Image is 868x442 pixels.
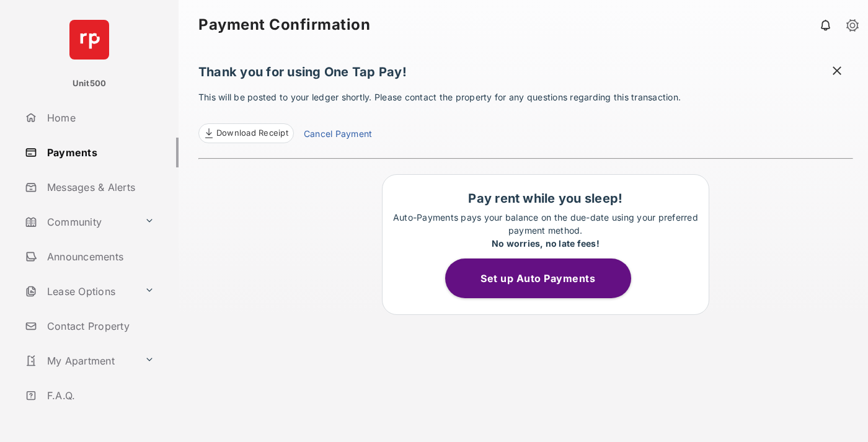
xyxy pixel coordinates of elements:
img: svg+xml;base64,PHN2ZyB4bWxucz0iaHR0cDovL3d3dy53My5vcmcvMjAwMC9zdmciIHdpZHRoPSI2NCIgaGVpZ2h0PSI2NC... [69,20,109,60]
p: Auto-Payments pays your balance on the due-date using your preferred payment method. [389,211,702,250]
div: No worries, no late fees! [389,237,702,250]
strong: Payment Confirmation [198,17,370,32]
a: Lease Options [20,276,139,306]
a: Messages & Alerts [20,172,179,202]
h1: Pay rent while you sleep! [389,191,702,206]
a: F.A.Q. [20,381,179,410]
a: Contact Property [20,311,179,341]
span: Download Receipt [216,127,288,139]
a: Community [20,207,139,237]
h1: Thank you for using One Tap Pay! [198,64,853,86]
a: Download Receipt [198,123,294,143]
a: My Apartment [20,346,139,376]
button: Set up Auto Payments [445,259,631,298]
a: Home [20,103,179,133]
a: Set up Auto Payments [445,272,646,285]
a: Payments [20,138,179,167]
a: Cancel Payment [304,127,372,143]
p: Unit500 [73,77,107,90]
p: This will be posted to your ledger shortly. Please contact the property for any questions regardi... [198,91,853,143]
a: Announcements [20,242,179,272]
